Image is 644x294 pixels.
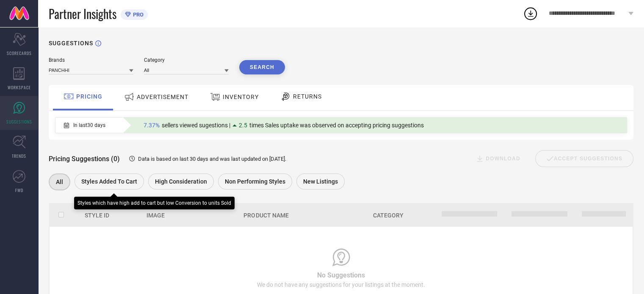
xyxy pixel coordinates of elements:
span: TRENDS [12,153,26,159]
span: In last 30 days [73,122,105,128]
span: No Suggestions [317,271,365,279]
span: RETURNS [293,93,322,100]
span: High Consideration [155,178,207,185]
span: PRO [131,11,144,18]
span: WORKSPACE [8,84,31,91]
span: Product Name [243,212,288,219]
span: FWD [15,187,23,193]
span: Styles Added To Cart [81,178,137,185]
span: SUGGESTIONS [6,118,32,125]
h1: SUGGESTIONS [49,40,93,47]
span: New Listings [303,178,338,185]
div: Percentage of sellers who have viewed suggestions for the current Insight Type [139,120,428,131]
span: Pricing Suggestions (0) [49,155,120,163]
span: 2.5 [239,122,247,129]
span: We do not have any suggestions for your listings at the moment. [257,281,425,288]
span: sellers viewed sugestions | [162,122,230,129]
span: Partner Insights [49,5,116,22]
span: Data is based on last 30 days and was last updated on [DATE] . [138,156,286,162]
span: PRICING [76,93,102,100]
div: Brands [49,57,133,63]
span: ADVERTISEMENT [137,93,188,100]
span: 7.37% [144,122,160,129]
span: Category [373,212,404,219]
div: Styles which have high add to cart but low Conversion to units Sold [77,200,231,206]
span: Image [146,212,165,219]
span: All [56,179,63,185]
span: Non Performing Styles [225,178,285,185]
span: INVENTORY [223,93,259,100]
span: SCORECARDS [7,50,32,56]
span: Style Id [85,212,109,219]
div: Accept Suggestions [535,150,633,167]
span: times Sales uptake was observed on accepting pricing suggestions [249,122,424,129]
div: Category [144,57,229,63]
div: Open download list [523,6,538,21]
button: Search [239,60,285,74]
